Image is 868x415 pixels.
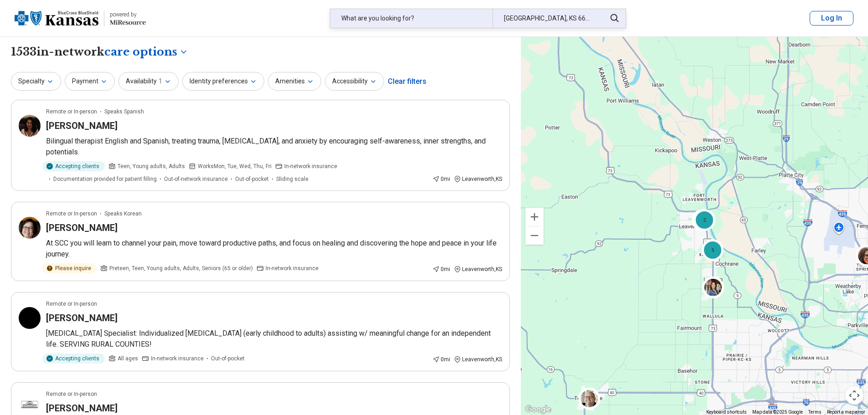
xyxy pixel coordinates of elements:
span: Out-of-pocket [211,354,245,363]
div: Leavenworth , KS [454,175,502,183]
p: Remote or In-person [46,300,97,308]
button: Amenities [268,72,321,91]
span: Preteen, Teen, Young adults, Adults, Seniors (65 or older) [109,264,253,272]
div: Accepting clients [42,354,105,364]
h3: [PERSON_NAME] [46,402,118,415]
h1: 1533 in-network [11,44,188,60]
div: Clear filters [388,71,426,92]
div: Leavenworth , KS [454,355,502,364]
span: Speaks Korean [104,210,142,218]
h3: [PERSON_NAME] [46,312,118,324]
button: Specialty [11,72,61,91]
p: [MEDICAL_DATA] Specialist: Individualized [MEDICAL_DATA] (early childhood to adults) assisting w/... [46,328,502,350]
button: Availability1 [118,72,179,91]
div: 5 [702,239,724,261]
p: Bilingual therapist English and Spanish, treating trauma, [MEDICAL_DATA], and anxiety by encourag... [46,136,502,158]
p: Remote or In-person [46,390,97,398]
button: Accessibility [325,72,384,91]
span: Map data ©2025 Google [752,410,803,415]
button: Zoom in [525,208,544,226]
button: Zoom out [525,226,544,245]
img: Blue Cross Blue Shield Kansas [15,7,98,29]
div: 0 mi [432,175,450,183]
span: Sliding scale [276,175,308,183]
span: All ages [118,354,138,363]
button: Log In [810,11,853,26]
div: 0 mi [432,355,450,364]
span: care options [104,44,177,60]
span: Speaks Spanish [104,108,144,116]
div: Accepting clients [42,161,105,171]
span: In-network insurance [266,264,318,272]
div: Leavenworth , KS [454,265,502,273]
span: In-network insurance [284,162,337,170]
div: What are you looking for? [330,9,493,28]
div: Please inquire [42,263,97,273]
p: Remote or In-person [46,210,97,218]
span: Documentation provided for patient filling [53,175,157,183]
span: 1 [159,77,162,86]
span: Out-of-pocket [235,175,269,183]
a: Blue Cross Blue Shield Kansaspowered by [15,7,146,29]
a: Terms (opens in new tab) [808,410,822,415]
p: At SCC you will learn to channel your pain, move toward productive paths, and focus on healing an... [46,238,502,260]
span: Teen, Young adults, Adults [118,162,185,170]
button: Identity preferences [182,72,264,91]
span: Works Mon, Tue, Wed, Thu, Fri [198,162,272,170]
h3: [PERSON_NAME] [46,119,118,132]
a: Report a map error [827,410,865,415]
div: 0 mi [432,265,450,273]
div: [GEOGRAPHIC_DATA], KS 66048 [493,9,601,28]
h3: [PERSON_NAME] [46,221,118,234]
p: Remote or In-person [46,108,97,116]
span: In-network insurance [151,354,204,363]
button: Care options [104,44,188,60]
span: Out-of-network insurance [164,175,228,183]
div: 2 [693,209,715,231]
div: powered by [110,10,146,19]
button: Payment [65,72,115,91]
button: Map camera controls [845,386,863,405]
